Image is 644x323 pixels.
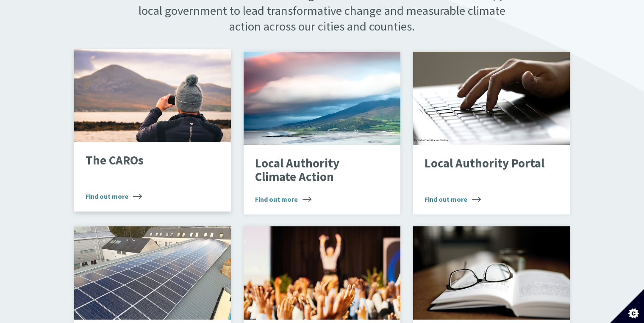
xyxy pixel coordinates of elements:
[425,194,481,204] span: Find out more
[86,154,206,167] p: The CAROs
[255,194,311,204] span: Find out more
[244,52,400,214] a: Local Authority Climate Action Find out more
[86,191,142,201] span: Find out more
[610,289,644,323] button: Set cookie preferences
[74,49,231,212] a: The CAROs Find out more
[425,157,545,170] p: Local Authority Portal
[413,52,570,214] a: Local Authority Portal Find out more
[255,157,375,184] p: Local Authority Climate Action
